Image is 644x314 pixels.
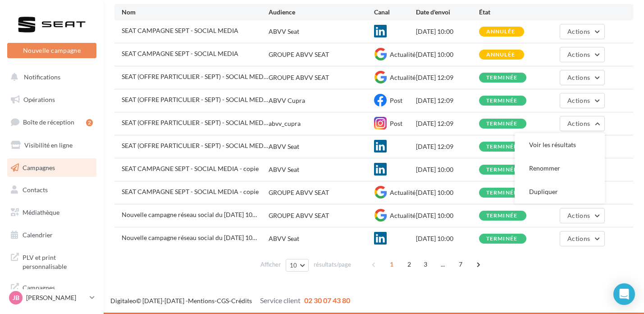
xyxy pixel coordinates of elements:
[416,234,479,243] div: [DATE] 10:00
[390,120,402,127] span: Post
[110,297,350,305] span: © [DATE]-[DATE] - - -
[390,97,402,104] span: Post
[416,188,479,197] div: [DATE] 10:00
[314,260,351,269] span: résultats/page
[416,119,479,128] div: [DATE] 12:09
[416,27,479,36] div: [DATE] 10:00
[5,226,98,245] a: Calendrier
[86,119,93,126] div: 2
[231,297,252,305] a: Crédits
[188,297,215,305] a: Mentions
[5,248,98,274] a: PLV et print personnalisable
[486,167,518,173] div: terminée
[390,51,416,58] span: Actualité
[23,231,53,239] span: Calendrier
[260,260,281,269] span: Afficher
[560,116,605,131] button: Actions
[486,29,515,35] div: annulée
[567,28,590,35] span: Actions
[486,52,515,58] div: annulée
[5,278,98,305] a: Campagnes DataOnDemand
[416,8,479,17] div: Date d'envoi
[23,208,59,216] span: Médiathèque
[567,120,590,127] span: Actions
[5,203,98,222] a: Médiathèque
[5,136,98,155] a: Visibilité en ligne
[567,235,590,242] span: Actions
[416,165,479,174] div: [DATE] 10:00
[374,8,416,17] div: Canal
[5,112,98,132] a: Boîte de réception2
[486,144,518,150] div: terminée
[23,186,48,194] span: Contacts
[390,74,416,81] span: Actualité
[286,259,309,272] button: 10
[560,208,605,223] button: Actions
[23,96,55,103] span: Opérations
[515,157,605,180] button: Renommer
[24,141,73,149] span: Visibilité en ligne
[486,236,518,242] div: terminée
[13,293,19,302] span: JB
[269,142,299,151] div: ABVV Seat
[560,24,605,39] button: Actions
[269,8,374,17] div: Audience
[304,296,350,305] span: 02 30 07 43 80
[418,257,433,272] span: 3
[7,43,96,58] button: Nouvelle campagne
[416,50,479,59] div: [DATE] 10:00
[269,165,299,174] div: ABVV Seat
[560,231,605,246] button: Actions
[515,133,605,157] button: Voir les résultats
[567,51,590,58] span: Actions
[23,282,93,301] span: Campagnes DataOnDemand
[122,142,268,149] span: SEAT (OFFRE PARTICULIER - SEPT) - SOCIAL MEDIA
[269,234,299,243] div: ABVV Seat
[23,118,74,126] span: Boîte de réception
[260,296,301,305] span: Service client
[402,257,416,272] span: 2
[560,93,605,108] button: Actions
[7,289,96,306] a: JB [PERSON_NAME]
[416,142,479,151] div: [DATE] 12:09
[122,27,238,34] span: SEAT CAMPAGNE SEPT - SOCIAL MEDIA
[515,180,605,203] button: Dupliquer
[24,73,60,81] span: Notifications
[269,50,329,59] div: GROUPE ABVV SEAT
[486,98,518,104] div: terminée
[436,257,450,272] span: ...
[122,50,238,57] span: SEAT CAMPAGNE SEPT - SOCIAL MEDIA
[122,73,268,80] span: SEAT (OFFRE PARTICULIER - SEPT) - SOCIAL MEDIA
[269,119,301,128] div: abvv_cupra
[567,212,590,219] span: Actions
[390,212,416,219] span: Actualité
[122,165,259,172] span: SEAT CAMPAGNE SEPT - SOCIAL MEDIA - copie
[560,70,605,85] button: Actions
[122,188,259,195] span: SEAT CAMPAGNE SEPT - SOCIAL MEDIA - copie
[5,180,98,199] a: Contacts
[567,97,590,104] span: Actions
[384,257,399,272] span: 1
[486,190,518,196] div: terminée
[416,211,479,220] div: [DATE] 10:00
[122,8,269,17] div: Nom
[269,27,299,36] div: ABVV Seat
[486,75,518,81] div: terminée
[416,73,479,82] div: [DATE] 12:09
[613,283,635,305] div: Open Intercom Messenger
[453,257,468,272] span: 7
[269,96,305,105] div: ABVV Cupra
[5,158,98,177] a: Campagnes
[416,96,479,105] div: [DATE] 12:09
[567,74,590,81] span: Actions
[290,262,297,269] span: 10
[122,96,268,103] span: SEAT (OFFRE PARTICULIER - SEPT) - SOCIAL MEDIA
[5,90,98,109] a: Opérations
[23,251,93,271] span: PLV et print personnalisable
[110,297,136,305] a: Digitaleo
[122,234,257,241] span: Nouvelle campagne réseau social du 12-08-2025 10:37
[269,211,329,220] div: GROUPE ABVV SEAT
[26,293,86,302] p: [PERSON_NAME]
[269,188,329,197] div: GROUPE ABVV SEAT
[23,163,55,171] span: Campagnes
